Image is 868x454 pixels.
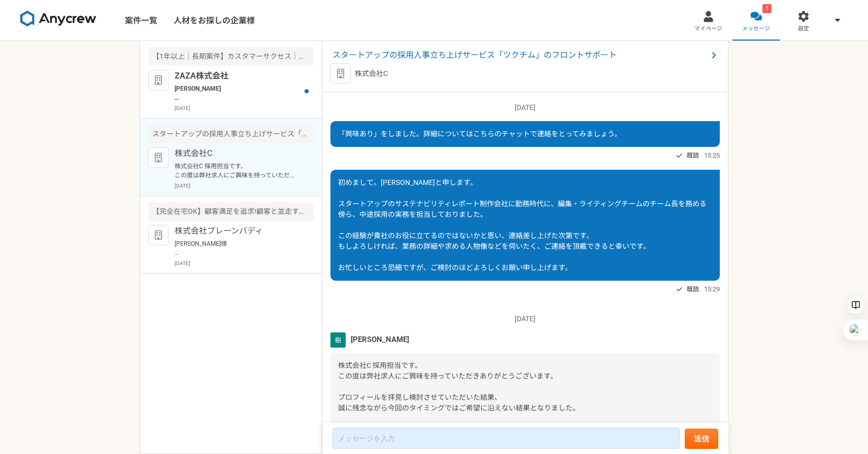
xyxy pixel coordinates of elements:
[332,49,708,61] span: スタートアップの採用人事立ち上げサービス「ツクチム」のフロントサポート
[351,334,409,345] span: [PERSON_NAME]
[175,225,300,237] p: 株式会社ブレーンバディ
[742,25,770,33] span: メッセージ
[687,149,699,162] span: 既読
[148,70,169,90] img: default_org_logo-42cde973f59100197ec2c8e796e4974ac8490bb5b08a0eb061ff975e4574aa76.png
[148,125,314,143] div: スタートアップの採用人事立ち上げサービス「ツクチム」のフロントサポート
[148,147,169,168] img: default_org_logo-42cde973f59100197ec2c8e796e4974ac8490bb5b08a0eb061ff975e4574aa76.png
[175,147,300,160] p: 株式会社C
[175,104,314,112] p: [DATE]
[330,102,720,113] p: [DATE]
[175,239,300,257] p: [PERSON_NAME]様 この度は数ある企業の中から弊社求人にご応募いただき誠にありがとうございます。 ブレーンバディ採用担当です。 誠に残念ではございますが、今回はご期待に添えない結果とな...
[175,84,300,102] p: [PERSON_NAME] お世話になっております。 ZAZA株式会社の[PERSON_NAME]でございます。 本日、下記日程にて面談のお時間を頂戴しております。 === 日時：[DATE] ...
[330,63,351,84] img: default_org_logo-42cde973f59100197ec2c8e796e4974ac8490bb5b08a0eb061ff975e4574aa76.png
[338,178,707,272] span: 初めまして。[PERSON_NAME]と申します。 スタートアップのサステナビリティレポート制作会社に勤務時代に、編集・ライティングチームのチーム長を務める傍ら、中途採用の実務を担当しておりまし...
[798,25,809,33] span: 設定
[175,259,314,267] p: [DATE]
[685,429,718,449] button: 送信
[704,150,720,160] span: 15:25
[355,68,388,79] p: 株式会社C
[338,130,621,138] span: 「興味あり」をしました。詳細についてはこちらのチャットで連絡をとってみましょう。
[762,4,772,13] div: 1
[330,314,720,324] p: [DATE]
[175,162,300,180] p: 株式会社C 採用担当です。 この度は弊社求人にご興味を持っていただきありがとうございます。 プロフィールを拝見し検討させていただいた結果、 誠に残念ながら今回のタイミングではご希望に沿えない結果...
[148,47,314,66] div: 【1年以上｜長期案件】カスタマーサクセス｜法人営業経験1年〜｜フルリモ◎
[148,225,169,245] img: default_org_logo-42cde973f59100197ec2c8e796e4974ac8490bb5b08a0eb061ff975e4574aa76.png
[175,182,314,190] p: [DATE]
[704,284,720,294] span: 15:29
[694,25,722,33] span: マイページ
[148,202,314,221] div: 【完全在宅OK】顧客満足を追求!顧客と並走するCS募集!
[20,11,96,27] img: 8DqYSo04kwAAAAASUVORK5CYII=
[175,70,300,82] p: ZAZA株式会社
[330,332,346,348] img: unnamed.png
[687,283,699,295] span: 既読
